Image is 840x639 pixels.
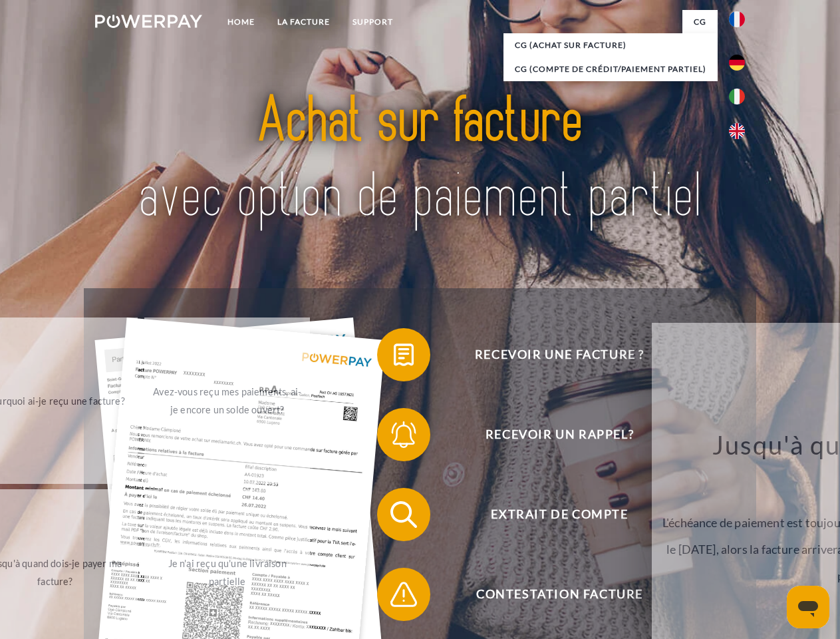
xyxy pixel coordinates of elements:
img: fr [729,11,745,27]
span: Contestation Facture [396,568,722,621]
img: title-powerpay_fr.svg [127,64,713,255]
a: Avez-vous reçu mes paiements, ai-je encore un solde ouvert? [144,318,310,484]
span: Extrait de compte [396,488,722,541]
img: en [729,123,745,139]
button: Contestation Facture [377,568,723,621]
a: Home [216,10,266,34]
button: Extrait de compte [377,488,723,541]
div: Je n'ai reçu qu'une livraison partielle [152,554,302,590]
img: qb_search.svg [387,498,420,531]
img: logo-powerpay-white.svg [95,15,202,28]
img: de [729,55,745,71]
iframe: Bouton de lancement de la fenêtre de messagerie [787,586,829,628]
a: CG (Compte de crédit/paiement partiel) [503,57,718,81]
a: CG [682,10,718,34]
div: Avez-vous reçu mes paiements, ai-je encore un solde ouvert? [152,383,302,419]
img: qb_warning.svg [387,578,420,611]
a: CG (achat sur facture) [503,33,718,57]
a: LA FACTURE [266,10,341,34]
a: Support [341,10,404,34]
img: it [729,89,745,105]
